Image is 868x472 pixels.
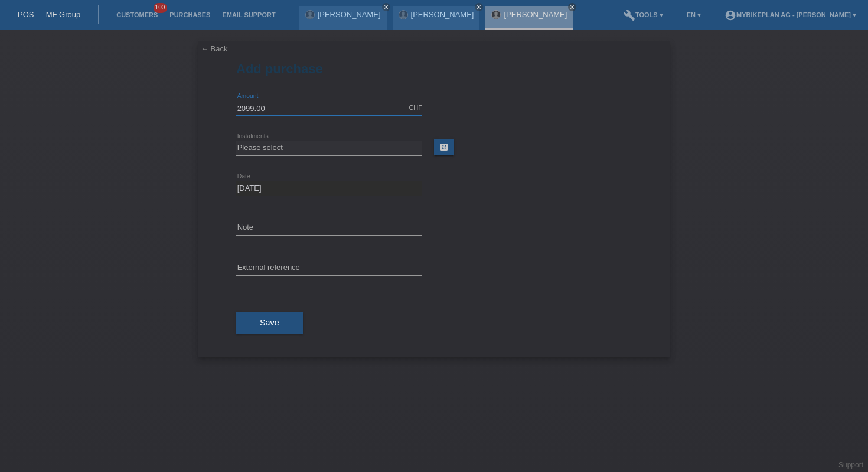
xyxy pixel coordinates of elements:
[18,10,80,19] a: POS — MF Group
[476,4,482,10] i: close
[725,9,736,21] i: account_circle
[201,44,228,53] a: ← Back
[439,142,449,152] i: calculate
[411,10,474,19] a: [PERSON_NAME]
[624,9,635,21] i: build
[569,4,575,10] i: close
[236,61,632,76] h1: Add purchase
[216,11,281,18] a: Email Support
[260,318,279,327] span: Save
[719,11,862,18] a: account_circleMybikeplan AG - [PERSON_NAME] ▾
[475,3,483,11] a: close
[164,11,216,18] a: Purchases
[838,461,863,469] a: Support
[618,11,669,18] a: buildTools ▾
[434,139,454,155] a: calculate
[568,3,576,11] a: close
[382,3,390,11] a: close
[154,3,168,13] span: 100
[681,11,707,18] a: EN ▾
[504,10,567,19] a: [PERSON_NAME]
[110,11,164,18] a: Customers
[236,312,303,334] button: Save
[383,4,389,10] i: close
[318,10,381,19] a: [PERSON_NAME]
[409,104,422,111] div: CHF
